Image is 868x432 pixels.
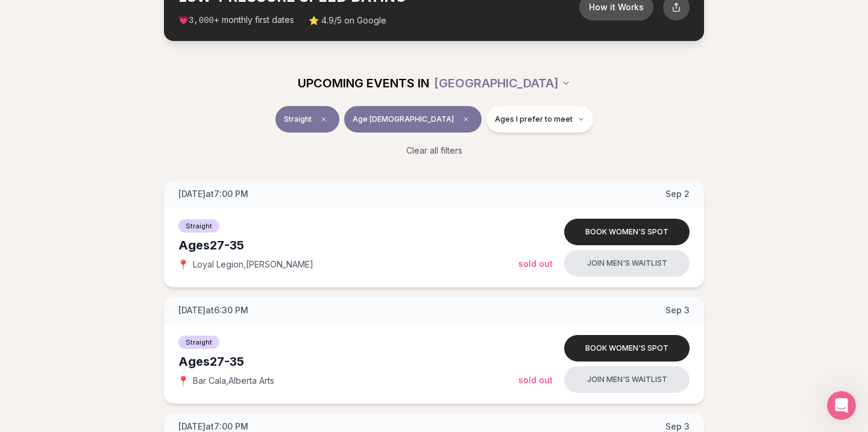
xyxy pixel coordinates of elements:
span: UPCOMING EVENTS IN [298,75,429,92]
span: Ages I prefer to meet [495,114,573,124]
span: Loyal Legion , [PERSON_NAME] [193,258,313,271]
span: Straight [178,219,219,233]
span: 💗 + monthly first dates [178,14,294,27]
span: Straight [284,114,312,124]
div: Ages 27-35 [178,353,518,370]
div: Ages 27-35 [178,237,518,254]
span: 📍 [178,260,188,269]
button: Age [DEMOGRAPHIC_DATA]Clear age [344,106,482,133]
span: Straight [178,336,219,349]
span: Age [DEMOGRAPHIC_DATA] [353,114,454,124]
span: Bar Cala , Alberta Arts [193,375,274,387]
span: 3,000 [189,16,214,25]
span: [DATE] at 7:00 PM [178,188,248,200]
span: Clear event type filter [316,112,331,127]
button: Book women's spot [564,219,690,245]
button: StraightClear event type filter [275,106,339,133]
button: [GEOGRAPHIC_DATA] [434,70,571,96]
button: Join men's waitlist [564,250,690,277]
span: ⭐ 4.9/5 on Google [309,14,386,27]
span: Sold Out [518,375,553,385]
span: 📍 [178,376,188,386]
span: Sep 3 [665,304,690,316]
span: [DATE] at 6:30 PM [178,304,248,316]
span: Sold Out [518,258,553,269]
span: Clear age [459,112,473,127]
button: Join men's waitlist [564,366,690,393]
button: Ages I prefer to meet [486,106,593,133]
iframe: Intercom live chat [827,391,856,420]
span: Sep 2 [665,188,690,200]
button: Clear all filters [399,137,470,164]
button: Book women's spot [564,335,690,362]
